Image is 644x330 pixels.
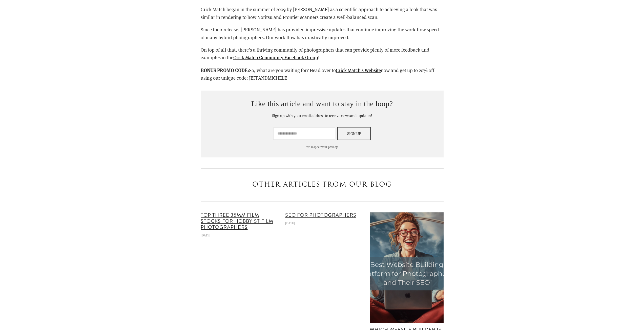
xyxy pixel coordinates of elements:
p: Sign up with your email address to receive news and updates! [222,113,422,119]
a: Top Three 35mm Film Stocks for Hobbyist Film Photographers [201,211,273,231]
time: [DATE] [285,221,295,225]
strong: BONUS PROMO CODE: [201,67,249,73]
time: [DATE] [201,233,210,237]
a: Best Website Building Platform for Photographers and Their SEO.png [370,212,444,323]
p: C1ick Match began in the summer of 2009 by [PERSON_NAME] as a scientific approach to achieving a ... [201,6,444,21]
h2: Like this article and want to stay in the loop? [222,99,422,108]
button: Sign Up [337,127,371,140]
img: Best Website Building Platform for Photographers and Their SEO.png [351,212,462,323]
p: We respect your privacy. [205,145,439,149]
p: On top of all that, there’s a thriving community of photographers that can provide plenty of more... [201,46,444,61]
a: C1ick Match Community Facebook Group [233,54,318,60]
h3: Other Articles From Our Blog [201,180,444,190]
a: C1ick Match’s Website [336,67,381,73]
a: SEO for Photographers [285,211,356,219]
p: So, what are you waiting for? Head over to now and get up to 20% off using our unique code: JEFFA... [201,66,444,82]
p: Since their release, [PERSON_NAME] has provided impressive updates that continue improving the wo... [201,26,444,41]
span: Sign Up [347,131,361,136]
